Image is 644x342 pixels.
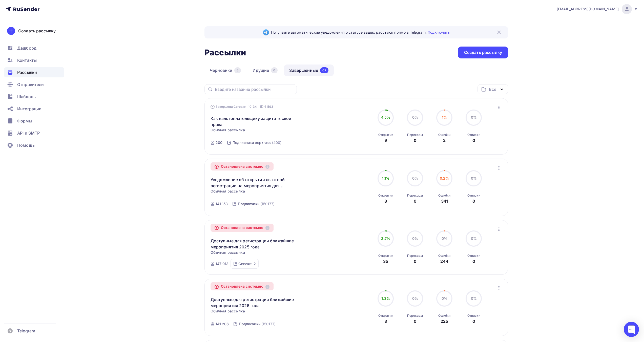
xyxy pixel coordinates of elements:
a: Шаблоны [4,92,64,102]
div: 0 [472,137,475,143]
span: 4.5% [381,115,390,119]
a: [EMAIL_ADDRESS][DOMAIN_NAME] [557,4,638,14]
a: Рассылки [4,67,64,77]
span: 0% [471,115,477,119]
div: 0 [472,198,475,204]
span: Контакты [17,57,37,63]
div: Отписки [467,254,480,258]
span: [EMAIL_ADDRESS][DOMAIN_NAME] [557,7,619,12]
div: 0 [414,198,417,204]
div: Отписки [467,133,480,137]
span: 0% [412,296,418,301]
a: Подписчики (150177) [237,200,275,208]
div: Подписчики [239,322,260,327]
div: Списки: 2 [238,261,256,266]
div: Ошибки [438,194,450,198]
span: 2.7% [381,236,390,241]
span: Telegram [17,328,35,334]
span: ID [260,104,263,109]
div: 8 [234,67,241,73]
span: 1% [442,115,447,119]
span: 0% [471,236,477,241]
span: 61193 [264,104,273,109]
a: Подписчики (150177) [238,320,276,328]
span: 0% [471,176,477,180]
h2: Рассылки [204,48,246,58]
div: Остановлена системно [211,162,274,170]
div: 0 [414,318,417,324]
div: (150177) [261,322,276,327]
div: Создать рассылку [464,50,502,55]
span: 0% [412,236,418,241]
div: 0 [472,318,475,324]
span: Обычная рассылка [211,309,245,314]
div: 200 [216,140,222,145]
div: Ошибки [438,133,450,137]
div: Завершена Сегодня, 10:34 [211,104,273,109]
span: Рассылки [17,69,37,75]
div: 244 [440,258,448,264]
a: Контакты [4,55,64,65]
span: API и SMTP [17,130,40,136]
a: Доступные для регистрации ближайшие мероприятия 2025 года [211,238,297,250]
div: Переходы [407,254,423,258]
div: Переходы [407,314,423,318]
div: 8 [384,198,387,204]
span: Интеграции [17,106,41,112]
span: 0% [442,236,447,241]
div: Подписчики [238,201,259,206]
div: 0 [271,67,278,73]
button: Все [477,84,508,94]
span: Формы [17,118,32,124]
span: 0.2% [440,176,449,180]
div: Открытия [378,254,393,258]
div: Все [489,86,496,92]
div: 147 013 [216,261,229,266]
a: Как налогоплательщику защитить свои права [211,115,297,127]
span: 0% [412,176,418,180]
a: Черновики8 [204,65,246,76]
span: Получайте автоматические уведомления о статусе ваших рассылок прямо в Telegram. [271,30,450,35]
span: Обычная рассылка [211,127,245,133]
div: Отписки [467,194,480,198]
div: 35 [383,258,388,264]
span: 0% [412,115,418,119]
div: Остановлена системно [211,282,274,290]
div: Открытия [378,133,393,137]
a: Подписчики ecpkruss (400) [232,139,282,147]
div: Отписки [467,314,480,318]
div: 2 [443,137,446,143]
div: 341 [441,198,448,204]
div: Создать рассылку [18,28,56,34]
span: Отправители [17,81,44,88]
div: Подписчики ecpkruss [233,140,271,145]
div: Переходы [407,133,423,137]
div: 0 [472,258,475,264]
div: 0 [414,137,417,143]
div: Открытия [378,314,393,318]
div: Ошибки [438,254,450,258]
div: 9 [384,137,387,143]
span: Шаблоны [17,94,36,100]
div: Остановлена системно [211,224,274,232]
span: Помощь [17,142,35,148]
span: 1.3% [381,296,390,301]
a: Идущие0 [247,65,283,76]
span: 0% [471,296,477,301]
div: 3 [384,318,387,324]
div: (400) [272,140,282,145]
div: 0 [414,258,417,264]
input: Введите название рассылки [215,87,294,92]
a: Формы [4,116,64,126]
div: 141 153 [216,201,228,206]
span: Дашборд [17,45,36,51]
span: 0% [442,296,447,301]
a: Отправители [4,79,64,90]
img: Telegram [263,29,269,35]
a: Подключить [428,30,450,34]
div: Ошибки [438,314,450,318]
span: 1.1% [382,176,389,180]
div: Открытия [378,194,393,198]
a: Доступные для регистрации ближайшие мероприятия 2025 года [211,296,297,309]
div: (150177) [260,201,275,206]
